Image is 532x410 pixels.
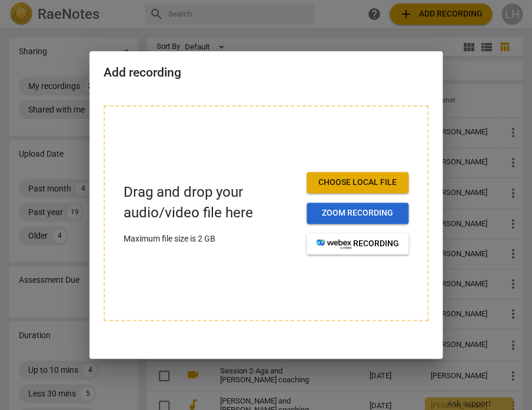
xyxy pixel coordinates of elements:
p: Maximum file size is 2 GB [124,233,297,245]
h2: Add recording [104,65,428,80]
span: Zoom recording [316,207,399,219]
p: Drag and drop your audio/video file here [124,182,297,223]
span: Choose local file [316,177,399,189]
button: recording [307,233,408,254]
button: Zoom recording [307,203,408,224]
button: Choose local file [307,172,408,193]
span: recording [316,238,399,250]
